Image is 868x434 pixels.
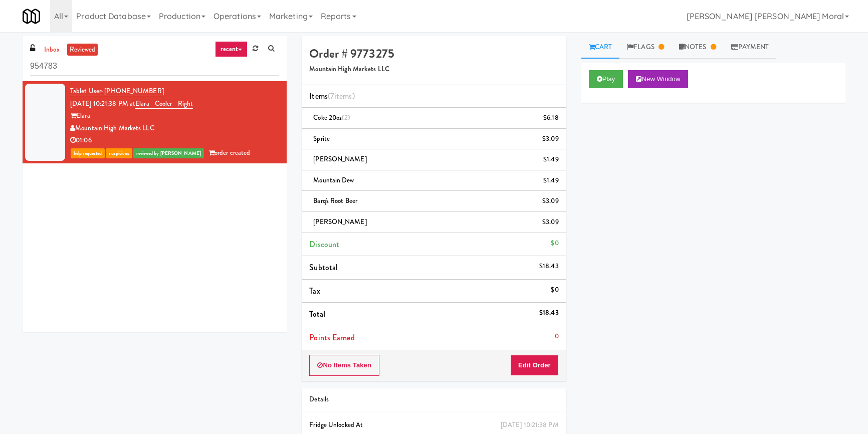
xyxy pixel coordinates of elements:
span: · [PHONE_NUMBER] [101,86,164,96]
span: Discount [309,239,339,250]
div: $0 [551,237,558,250]
div: $18.43 [539,307,559,319]
button: Edit Order [510,355,559,376]
button: New Window [628,70,688,88]
a: Flags [619,36,672,59]
span: (2) [342,113,350,122]
a: Payment [724,36,777,59]
span: (7 ) [328,90,355,102]
span: Tax [309,285,320,297]
span: [PERSON_NAME] [313,217,366,227]
div: Details [309,393,558,406]
span: Barq's Root Beer [313,196,357,205]
div: 0 [555,330,559,343]
a: recent [215,41,248,57]
div: $1.49 [543,153,559,166]
div: $0 [551,284,558,296]
span: order created [208,148,250,157]
button: No Items Taken [309,355,379,376]
li: Tablet User· [PHONE_NUMBER][DATE] 10:21:38 PM atElara - Cooler - RightElaraMountain High Markets ... [23,81,287,163]
span: help requested [71,148,105,158]
a: reviewed [67,44,98,56]
span: suspicious [106,148,132,158]
ng-pluralize: items [334,90,352,102]
button: Play [589,70,623,88]
a: Cart [581,36,620,59]
div: Fridge Unlocked At [309,419,558,431]
div: $3.09 [542,133,559,145]
div: 01:06 [70,134,279,147]
div: Mountain High Markets LLC [70,122,279,135]
div: $3.09 [542,195,559,207]
span: Coke 20oz [313,113,350,122]
span: Subtotal [309,262,338,273]
div: Elara [70,110,279,122]
a: Notes [672,36,724,59]
div: [DATE] 10:21:38 PM [501,419,559,431]
div: $1.49 [543,174,559,187]
div: $6.18 [543,112,559,124]
img: Micromart [23,8,40,25]
h5: Mountain High Markets LLC [309,66,558,73]
a: Elara - Cooler - Right [135,99,193,109]
span: [PERSON_NAME] [313,154,366,164]
span: [DATE] 10:21:38 PM at [70,99,135,108]
span: Sprite [313,134,330,143]
span: Items [309,90,354,102]
div: $3.09 [542,216,559,229]
h4: Order # 9773275 [309,47,558,60]
div: $18.43 [539,260,559,273]
span: reviewed by [PERSON_NAME] [133,148,204,158]
input: Search vision orders [30,57,279,76]
a: inbox [42,44,62,56]
span: Total [309,308,325,320]
span: Mountain Dew [313,175,354,185]
span: Points Earned [309,332,354,343]
a: Tablet User· [PHONE_NUMBER] [70,86,164,96]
